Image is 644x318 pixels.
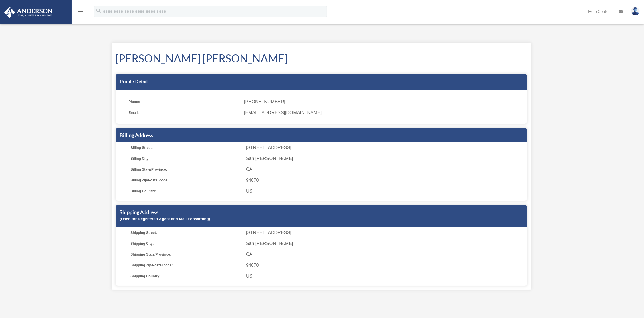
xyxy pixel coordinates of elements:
[130,261,242,269] span: Shipping Zip/Postal code:
[130,144,242,152] span: Billing Street:
[130,272,242,280] span: Shipping Country:
[246,165,525,173] span: CA
[246,261,525,269] span: 94070
[128,98,240,106] span: Phone:
[130,250,242,258] span: Shipping State/Province:
[77,10,84,15] a: menu
[96,8,102,14] i: search
[246,187,525,195] span: US
[246,240,525,248] span: San [PERSON_NAME]
[246,144,525,152] span: [STREET_ADDRESS]
[116,74,527,90] div: Profile Detail
[246,176,525,184] span: 94070
[246,229,525,237] span: [STREET_ADDRESS]
[116,51,527,66] h1: [PERSON_NAME] [PERSON_NAME]
[244,98,523,106] span: [PHONE_NUMBER]
[130,155,242,163] span: Billing City:
[130,187,242,195] span: Billing Country:
[128,109,240,117] span: Email:
[246,272,525,280] span: US
[130,165,242,173] span: Billing State/Province:
[130,176,242,184] span: Billing Zip/Postal code:
[3,7,54,18] img: Anderson Advisors Platinum Portal
[244,109,523,117] span: [EMAIL_ADDRESS][DOMAIN_NAME]
[120,132,523,139] h5: Billing Address
[120,209,523,216] h5: Shipping Address
[130,229,242,237] span: Shipping Street:
[246,155,525,163] span: San [PERSON_NAME]
[246,250,525,258] span: CA
[120,217,210,221] small: (Used for Registered Agent and Mail Forwarding)
[130,240,242,248] span: Shipping City:
[77,8,84,15] i: menu
[631,7,640,15] img: User Pic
